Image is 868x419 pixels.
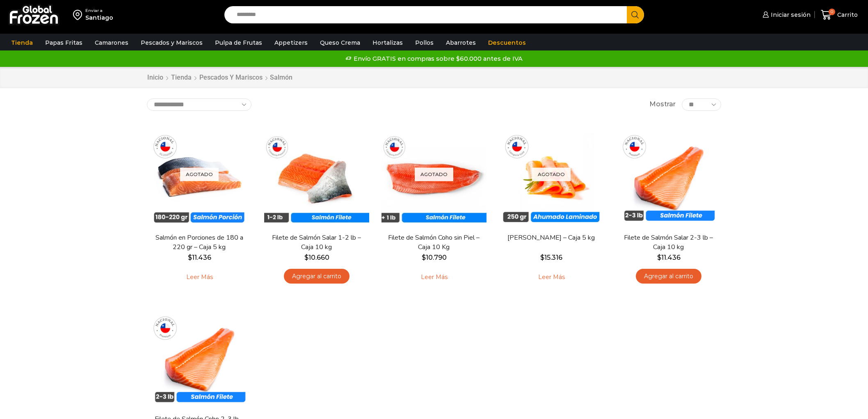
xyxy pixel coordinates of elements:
[411,35,438,50] a: Pollos
[188,254,192,261] span: $
[73,8,85,22] img: address-field-icon.svg
[636,269,701,284] a: Agregar al carrito: “Filete de Salmón Salar 2-3 lb - Caja 10 kg”
[270,233,364,252] a: Filete de Salmón Salar 1-2 lb – Caja 10 kg
[540,254,562,261] bdi: 15.316
[137,35,207,50] a: Pescados y Mariscos
[829,9,835,15] span: 0
[270,35,312,50] a: Appetizers
[408,269,460,286] a: Leé más sobre “Filete de Salmón Coho sin Piel – Caja 10 Kg”
[284,269,349,284] a: Agregar al carrito: “Filete de Salmón Salar 1-2 lb – Caja 10 kg”
[85,8,113,14] div: Enviar a
[171,73,192,82] a: Tienda
[387,233,481,252] a: Filete de Salmón Coho sin Piel – Caja 10 Kg
[657,254,681,261] bdi: 11.436
[627,6,644,23] button: Search button
[147,73,164,82] a: Inicio
[41,35,87,50] a: Papas Fritas
[422,254,426,261] span: $
[422,254,447,261] bdi: 10.790
[91,35,132,50] a: Camarones
[7,35,37,50] a: Tienda
[180,167,219,181] p: Agotado
[199,73,263,82] a: Pescados y Mariscos
[188,254,211,261] bdi: 11.436
[152,233,247,252] a: Salmón en Porciones de 180 a 220 gr – Caja 5 kg
[504,233,598,243] a: [PERSON_NAME] – Caja 5 kg
[211,35,266,50] a: Pulpa de Frutas
[657,254,661,261] span: $
[147,73,292,82] nav: Breadcrumb
[835,11,858,19] span: Carrito
[316,35,364,50] a: Queso Crema
[304,254,308,261] span: $
[532,167,571,181] p: Agotado
[304,254,329,261] bdi: 10.660
[761,7,811,23] a: Iniciar sesión
[442,35,480,50] a: Abarrotes
[147,98,251,111] select: Pedido de la tienda
[174,269,226,286] a: Leé más sobre “Salmón en Porciones de 180 a 220 gr - Caja 5 kg”
[368,35,407,50] a: Hortalizas
[270,73,292,81] h1: Salmón
[540,254,544,261] span: $
[769,11,811,19] span: Iniciar sesión
[415,167,453,181] p: Agotado
[819,5,860,25] a: 0 Carrito
[525,269,578,286] a: Leé más sobre “Salmón Ahumado Laminado - Caja 5 kg”
[649,100,676,109] span: Mostrar
[484,35,530,50] a: Descuentos
[85,14,113,22] div: Santiago
[621,233,716,252] a: Filete de Salmón Salar 2-3 lb – Caja 10 kg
